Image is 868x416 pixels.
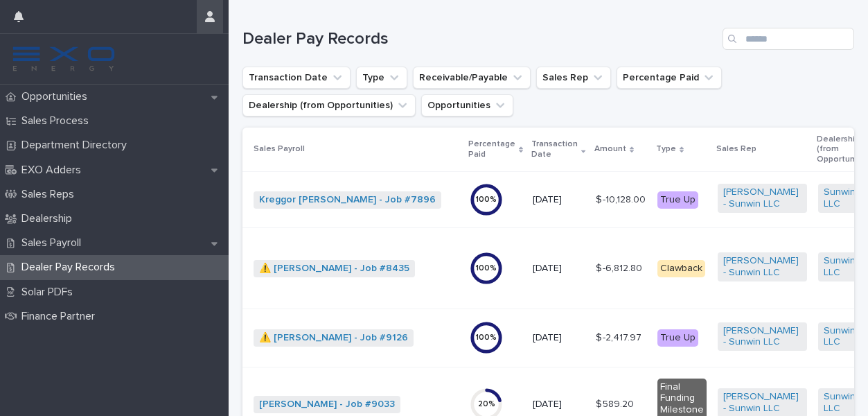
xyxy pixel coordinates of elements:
[723,325,801,349] a: [PERSON_NAME] - Sunwin LLC
[596,396,637,410] p: $ 589.20
[421,94,513,116] button: Opportunities
[11,45,116,73] img: FKS5r6ZBThi8E5hshIGi
[16,188,85,201] p: Sales Reps
[470,195,503,205] div: 100 %
[254,141,305,157] p: Sales Payroll
[242,94,416,116] button: Dealership (from Opportunities)
[468,137,515,162] p: Percentage Paid
[656,141,676,157] p: Type
[533,332,584,344] p: [DATE]
[596,191,648,206] p: $ -10,128.00
[16,212,83,225] p: Dealership
[824,187,868,210] a: Sunwin LLC
[259,194,436,206] a: Kreggor [PERSON_NAME] - Job #7896
[470,263,503,273] div: 100 %
[259,399,395,410] a: [PERSON_NAME] - Job #9033
[470,399,503,409] div: 20 %
[242,29,717,49] h1: Dealer Pay Records
[16,310,106,323] p: Finance Partner
[16,286,84,299] p: Solar PDFs
[531,137,578,162] p: Transaction Date
[16,139,138,152] p: Department Directory
[16,114,100,128] p: Sales Process
[824,255,868,279] a: Sunwin LLC
[594,141,626,157] p: Amount
[596,260,645,275] p: $ -6,812.80
[16,90,98,103] p: Opportunities
[356,67,407,89] button: Type
[657,260,705,277] div: Clawback
[16,261,126,274] p: Dealer Pay Records
[413,67,531,89] button: Receivable/Payable
[723,187,801,210] a: [PERSON_NAME] - Sunwin LLC
[533,194,584,206] p: [DATE]
[824,391,868,415] a: Sunwin LLC
[536,67,611,89] button: Sales Rep
[723,255,801,279] a: [PERSON_NAME] - Sunwin LLC
[16,164,92,177] p: EXO Adders
[533,263,584,275] p: [DATE]
[596,329,644,344] p: $ -2,417.97
[723,28,854,50] input: Search
[657,191,698,209] div: True Up
[716,141,756,157] p: Sales Rep
[259,263,409,275] a: ⚠️ [PERSON_NAME] - Job #8435
[723,391,801,415] a: [PERSON_NAME] - Sunwin LLC
[657,329,698,347] div: True Up
[16,236,92,250] p: Sales Payroll
[259,332,408,344] a: ⚠️ [PERSON_NAME] - Job #9126
[470,333,503,343] div: 100 %
[824,325,868,349] a: Sunwin LLC
[242,67,351,89] button: Transaction Date
[617,67,722,89] button: Percentage Paid
[533,399,584,410] p: [DATE]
